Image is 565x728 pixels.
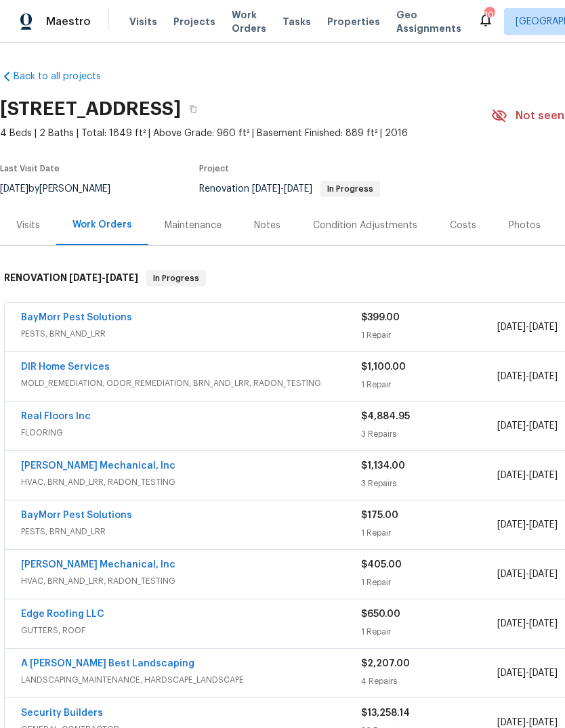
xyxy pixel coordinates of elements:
div: Condition Adjustments [313,219,417,232]
span: In Progress [148,272,205,285]
span: [DATE] [529,421,558,431]
span: $1,100.00 [361,362,406,372]
span: Geo Assignments [396,8,461,35]
span: HVAC, BRN_AND_LRR, RADON_TESTING [21,574,361,588]
span: - [69,273,138,282]
a: DIR Home Services [21,362,110,372]
span: [DATE] [497,668,526,678]
span: [DATE] [497,619,526,628]
span: $1,134.00 [361,461,405,471]
span: GUTTERS, ROOF [21,624,361,637]
span: [DATE] [69,273,102,282]
a: BayMorr Pest Solutions [21,511,132,520]
span: - [252,184,312,194]
a: A [PERSON_NAME] Best Landscaping [21,659,194,668]
span: HVAC, BRN_AND_LRR, RADON_TESTING [21,475,361,489]
span: LANDSCAPING_MAINTENANCE, HARDSCAPE_LANDSCAPE [21,673,361,687]
span: Tasks [282,17,311,26]
a: Real Floors Inc [21,412,91,421]
div: Maintenance [165,219,222,232]
span: - [497,370,558,383]
div: 3 Repairs [361,477,497,490]
div: Costs [450,219,476,232]
span: [DATE] [529,570,558,579]
div: 1 Repair [361,378,497,391]
button: Copy Address [181,97,205,121]
span: Maestro [46,15,91,28]
span: PESTS, BRN_AND_LRR [21,327,361,341]
div: 1 Repair [361,576,497,589]
span: [DATE] [497,322,526,332]
div: 1 Repair [361,625,497,639]
span: $399.00 [361,313,400,322]
span: [DATE] [497,520,526,530]
span: - [497,320,558,334]
div: 101 [484,8,494,22]
span: - [497,617,558,630]
span: [DATE] [529,619,558,628]
span: - [497,666,558,680]
div: 4 Repairs [361,675,497,688]
a: Security Builders [21,708,103,718]
div: 1 Repair [361,526,497,540]
div: Photos [509,219,541,232]
a: BayMorr Pest Solutions [21,313,132,322]
span: [DATE] [106,273,138,282]
span: [DATE] [497,570,526,579]
span: [DATE] [252,184,280,194]
span: $2,207.00 [361,659,410,668]
span: Projects [173,15,215,28]
span: $4,884.95 [361,412,410,421]
div: Work Orders [72,218,132,232]
span: Properties [327,15,380,28]
span: [DATE] [497,471,526,480]
span: [DATE] [529,668,558,678]
span: - [497,469,558,482]
span: MOLD_REMEDIATION, ODOR_REMEDIATION, BRN_AND_LRR, RADON_TESTING [21,377,361,390]
div: 3 Repairs [361,427,497,441]
span: [DATE] [529,471,558,480]
a: [PERSON_NAME] Mechanical, Inc [21,560,175,570]
span: - [497,568,558,581]
span: [DATE] [529,372,558,381]
a: [PERSON_NAME] Mechanical, Inc [21,461,175,471]
span: $650.00 [361,609,400,619]
span: [DATE] [529,520,558,530]
div: Notes [254,219,280,232]
span: $13,258.14 [361,708,410,718]
span: Work Orders [232,8,266,35]
h6: RENOVATION [4,270,138,286]
span: PESTS, BRN_AND_LRR [21,525,361,538]
span: [DATE] [497,372,526,381]
span: Visits [129,15,157,28]
span: [DATE] [529,322,558,332]
span: [DATE] [284,184,312,194]
span: Renovation [199,184,380,194]
span: $405.00 [361,560,402,570]
div: 1 Repair [361,328,497,342]
div: Visits [16,219,40,232]
span: [DATE] [529,718,558,727]
span: [DATE] [497,718,526,727]
span: - [497,419,558,433]
span: [DATE] [497,421,526,431]
span: In Progress [322,185,379,193]
span: $175.00 [361,511,398,520]
a: Edge Roofing LLC [21,609,104,619]
span: Project [199,165,229,173]
span: FLOORING [21,426,361,440]
span: - [497,518,558,532]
